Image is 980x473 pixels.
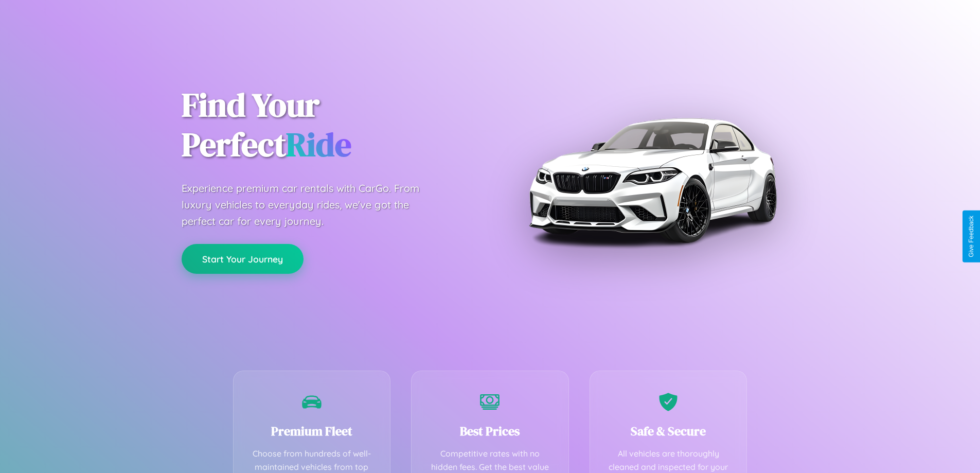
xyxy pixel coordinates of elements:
span: Ride [286,122,351,167]
img: Premium BMW car rental vehicle [524,51,781,309]
p: Experience premium car rentals with CarGo. From luxury vehicles to everyday rides, we've got the ... [182,180,439,230]
h3: Premium Fleet [249,423,375,440]
h1: Find Your Perfect [182,85,475,165]
h3: Safe & Secure [605,423,732,440]
div: Give Feedback [968,216,975,257]
button: Start Your Journey [182,244,304,274]
h3: Best Prices [427,423,553,440]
